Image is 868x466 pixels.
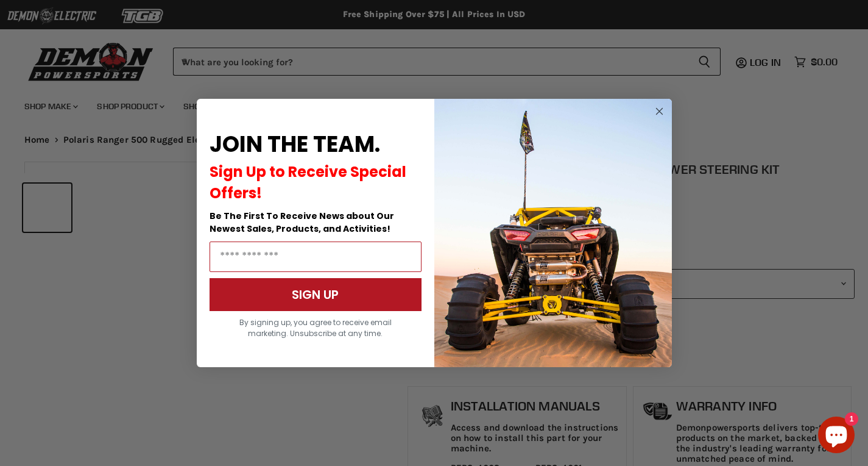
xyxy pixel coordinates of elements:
[210,129,380,160] span: JOIN THE TEAM.
[652,104,667,119] button: Close dialog
[434,99,672,367] img: a9095488-b6e7-41ba-879d-588abfab540b.jpeg
[239,317,392,339] span: By signing up, you agree to receive email marketing. Unsubscribe at any time.
[210,278,422,311] button: SIGN UP
[814,417,858,456] inbox-online-store-chat: Shopify online store chat
[210,162,406,203] span: Sign Up to Receive Special Offers!
[210,210,394,235] span: Be The First To Receive News about Our Newest Sales, Products, and Activities!
[210,242,422,272] input: Email Address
